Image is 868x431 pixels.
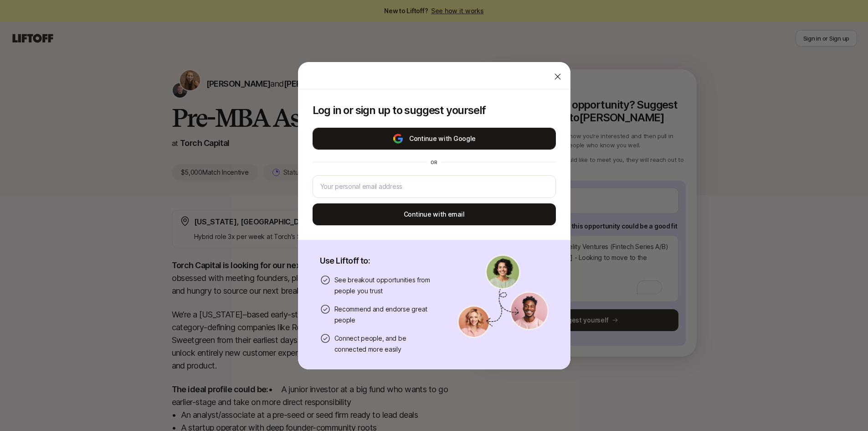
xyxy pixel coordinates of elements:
[320,254,436,267] p: Use Liftoff to:
[392,133,404,144] img: google-logo
[313,104,556,117] p: Log in or sign up to suggest yourself
[334,304,436,326] p: Recommend and endorse great people
[334,275,436,296] p: See breakout opportunities from people you trust
[320,181,548,192] input: Your personal email address
[427,159,442,166] div: or
[457,254,549,338] img: signup-banner
[313,203,556,225] button: Continue with email
[334,333,436,355] p: Connect people, and be connected more easily
[313,128,556,150] button: Continue with Google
